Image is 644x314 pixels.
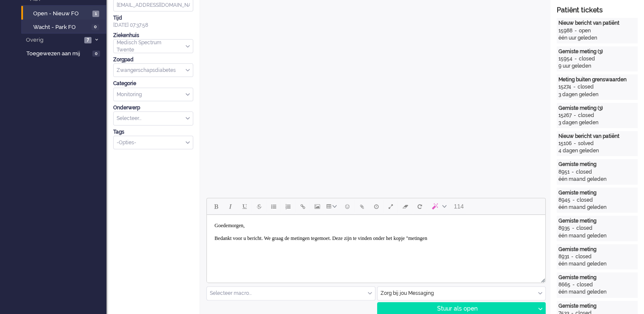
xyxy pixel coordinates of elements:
div: 8945 [558,197,570,204]
div: Nieuw bericht van patiënt [558,133,636,140]
button: Table [324,199,340,214]
button: Strikethrough [252,199,266,214]
div: closed [575,253,592,260]
div: - [572,140,578,147]
button: Insert/edit link [295,199,310,214]
div: 15106 [558,140,572,147]
div: - [571,83,578,91]
div: Gemiste meting [558,303,636,310]
button: Insert/edit image [310,199,324,214]
div: closed [579,55,595,63]
div: één maand geleden [558,288,636,296]
div: Gemiste meting [558,161,636,168]
button: Numbered list [281,199,295,214]
span: Overig [25,36,82,44]
span: Wacht - Park FO [33,23,89,31]
div: closed [578,83,594,91]
div: 15274 [558,83,571,91]
span: Toegewezen aan mij [26,50,90,58]
div: 8935 [558,225,570,232]
button: Reset content [412,199,427,214]
div: [DATE] 07:37:58 [113,14,193,29]
div: Gemiste meting [558,189,636,197]
a: Open - Nieuw FO 1 [25,9,106,18]
a: Wacht - Park FO 0 [25,22,106,31]
button: Delay message [369,199,384,214]
div: - [570,197,577,204]
div: 9 uur geleden [558,63,636,70]
div: Tags [113,128,193,136]
div: 3 dagen geleden [558,119,636,126]
button: Italic [223,199,238,214]
div: Ziekenhuis [113,32,193,39]
div: Resize [538,275,545,283]
button: Fullscreen [384,199,398,214]
div: één maand geleden [558,176,636,183]
div: closed [576,225,592,232]
button: AI [427,199,450,214]
div: Meting buiten grenswaarden [558,76,636,83]
iframe: Rich Text Area [207,215,545,275]
button: Bullet list [266,199,281,214]
span: 0 [92,51,100,57]
button: Add attachment [355,199,369,214]
button: 114 [450,199,467,214]
div: 8951 [558,168,570,176]
div: - [572,27,579,34]
div: één uur geleden [558,34,636,42]
span: 0 [92,24,99,31]
div: 15988 [558,27,572,34]
div: Categorie [113,80,193,87]
a: Toegewezen aan mij 0 [25,49,106,58]
div: closed [578,112,594,119]
div: 8931 [558,253,569,260]
div: - [570,225,576,232]
div: 4 dagen geleden [558,147,636,154]
div: Gemiste meting [558,274,636,281]
div: Gemiste meting [558,217,636,225]
div: open [579,27,591,34]
div: closed [577,197,593,204]
div: - [569,253,575,260]
div: Tijd [113,14,193,22]
div: Gemiste meting [558,246,636,253]
div: één maand geleden [558,204,636,211]
div: Select Tags [113,136,193,150]
div: 8665 [558,281,570,288]
div: Nieuw bericht van patiënt [558,20,636,27]
div: - [570,281,577,288]
div: 15954 [558,55,572,63]
div: 15267 [558,112,572,119]
div: Patiënt tickets [557,6,638,15]
div: closed [577,281,593,288]
span: 1 [92,11,99,17]
span: 7 [84,37,92,43]
div: Gemiste meting (3) [558,105,636,112]
div: 3 dagen geleden [558,91,636,98]
div: - [572,55,579,63]
div: - [572,112,578,119]
div: één maand geleden [558,260,636,268]
div: Onderwerp [113,104,193,111]
div: Zorgpad [113,56,193,63]
div: solved [578,140,594,147]
button: Emoticons [340,199,355,214]
span: Open - Nieuw FO [33,10,90,18]
button: Underline [238,199,252,214]
div: - [570,168,576,176]
span: 114 [454,203,464,210]
button: Bold [209,199,223,214]
button: Clear formatting [398,199,412,214]
div: Gemiste meting (3) [558,48,636,55]
div: één maand geleden [558,232,636,240]
div: closed [576,168,592,176]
